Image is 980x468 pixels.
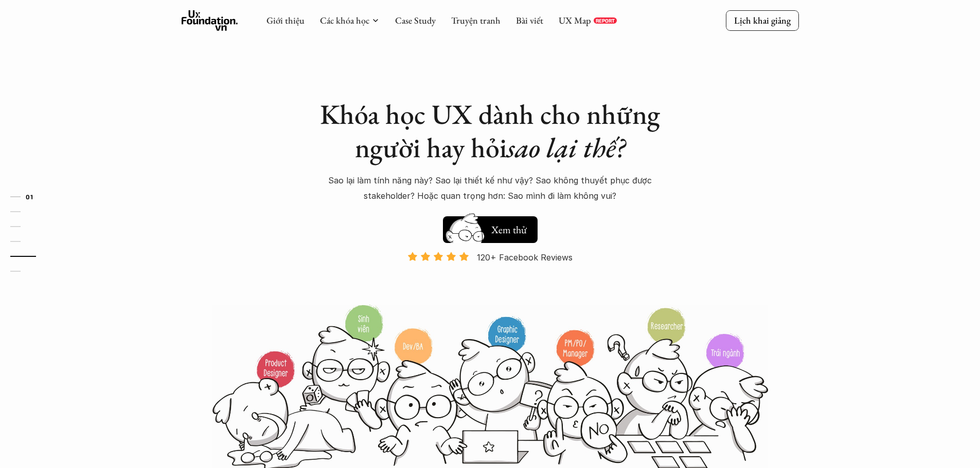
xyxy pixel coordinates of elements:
a: REPORT [594,17,617,24]
a: Các khóa học [320,14,369,26]
a: 120+ Facebook Reviews [399,251,582,303]
a: UX Map [559,14,591,26]
a: Case Study [395,14,436,26]
h1: Khóa học UX dành cho những người hay hỏi [310,98,670,164]
a: 01 [10,191,59,203]
a: Giới thiệu [266,14,305,26]
a: Xem thử [443,211,538,243]
p: Sao lại làm tính năng này? Sao lại thiết kế như vậy? Sao không thuyết phục được stakeholder? Hoặc... [315,173,665,204]
p: Lịch khai giảng [734,14,791,26]
a: Truyện tranh [451,14,501,26]
a: Bài viết [516,14,543,26]
h5: Xem thử [491,222,527,237]
strong: 01 [26,193,33,200]
p: 120+ Facebook Reviews [477,250,573,265]
a: Lịch khai giảng [726,10,799,30]
em: sao lại thế? [507,129,625,165]
p: REPORT [596,17,615,24]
